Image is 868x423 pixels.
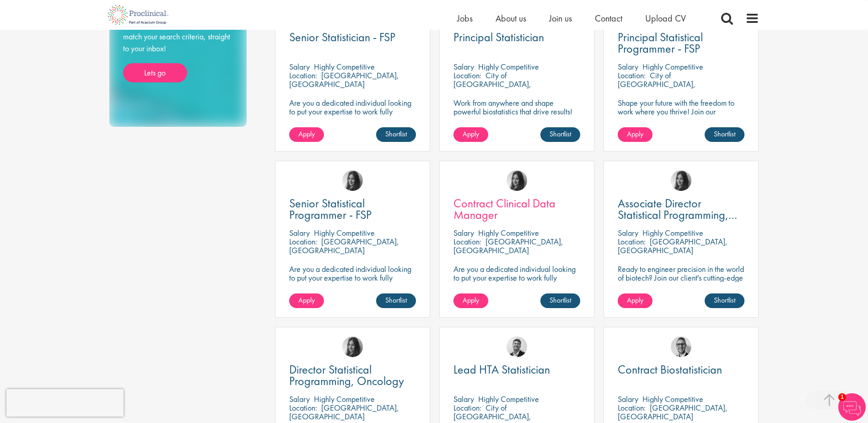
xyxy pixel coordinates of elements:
span: Location: [289,70,317,81]
img: Heidi Hennigan [342,336,363,357]
img: Heidi Hennigan [507,170,527,191]
div: Take the hassle out of job hunting and receive the latest jobs that match your search criteria, s... [123,7,233,83]
p: Are you a dedicated individual looking to put your expertise to work fully flexibly in a remote p... [453,265,580,291]
span: Salary [453,228,474,238]
p: Ready to engineer precision in the world of biotech? Join our client's cutting-edge team and play... [618,265,744,308]
p: Work from anywhere and shape powerful biostatistics that drive results! Enjoy the freedom of remo... [453,98,580,133]
p: City of [GEOGRAPHIC_DATA], [GEOGRAPHIC_DATA] [618,70,695,98]
span: Location: [453,236,481,247]
img: Tom Magenis [507,336,527,357]
a: Apply [289,127,324,142]
span: Apply [627,295,643,305]
p: [GEOGRAPHIC_DATA], [GEOGRAPHIC_DATA] [618,236,728,255]
iframe: reCAPTCHA [6,389,124,417]
span: Apply [298,295,315,305]
span: Location: [453,402,481,413]
span: Salary [618,61,638,72]
a: Shortlist [376,127,416,142]
p: [GEOGRAPHIC_DATA], [GEOGRAPHIC_DATA] [618,402,728,422]
span: Salary [618,394,638,404]
img: Chatbot [838,393,866,421]
a: Director Statistical Programming, Oncology [289,364,416,387]
a: Shortlist [705,127,744,142]
p: Are you a dedicated individual looking to put your expertise to work fully flexibly in a remote p... [289,265,416,291]
img: Heidi Hennigan [342,170,363,191]
a: Shortlist [376,293,416,308]
a: Shortlist [705,293,744,308]
a: Senior Statistical Programmer - FSP [289,198,416,221]
p: [GEOGRAPHIC_DATA], [GEOGRAPHIC_DATA] [289,236,399,255]
p: [GEOGRAPHIC_DATA], [GEOGRAPHIC_DATA] [289,70,399,89]
a: Associate Director Statistical Programming, Oncology [618,198,744,221]
p: Highly Competitive [314,394,375,404]
span: Senior Statistician - FSP [289,29,395,45]
a: Apply [453,293,488,308]
span: Contract Biostatistician [618,362,722,377]
a: Jobs [457,12,473,24]
a: Apply [453,127,488,142]
span: Associate Director Statistical Programming, Oncology [618,195,737,234]
span: Salary [289,228,310,238]
p: Shape your future with the freedom to work where you thrive! Join our pharmaceutical client with ... [618,98,744,133]
p: City of [GEOGRAPHIC_DATA], [GEOGRAPHIC_DATA] [453,70,531,98]
span: Location: [289,236,317,247]
span: Apply [298,129,315,139]
span: Location: [453,70,481,81]
img: George Breen [671,336,691,357]
p: Highly Competitive [642,228,703,238]
p: Highly Competitive [314,61,375,72]
span: Apply [463,295,479,305]
span: Salary [453,394,474,404]
span: Apply [463,129,479,139]
p: Highly Competitive [478,61,539,72]
a: Shortlist [540,127,580,142]
span: Director Statistical Programming, Oncology [289,362,404,389]
a: Apply [618,127,652,142]
span: Salary [289,394,310,404]
span: Principal Statistician [453,29,544,45]
span: Salary [289,61,310,72]
p: [GEOGRAPHIC_DATA], [GEOGRAPHIC_DATA] [289,402,399,422]
span: Location: [618,402,646,413]
span: Apply [627,129,643,139]
p: Highly Competitive [314,228,375,238]
span: Principal Statistical Programmer - FSP [618,29,703,56]
img: Heidi Hennigan [671,170,691,191]
a: Lead HTA Statistician [453,364,580,375]
span: Senior Statistical Programmer - FSP [289,195,372,222]
a: Contract Biostatistician [618,364,744,375]
a: About us [496,12,526,24]
a: Senior Statistician - FSP [289,32,416,43]
p: [GEOGRAPHIC_DATA], [GEOGRAPHIC_DATA] [453,236,563,255]
span: Lead HTA Statistician [453,362,550,377]
a: Contact [595,12,622,24]
a: Apply [618,293,652,308]
a: Principal Statistical Programmer - FSP [618,32,744,54]
span: Salary [453,61,474,72]
span: Location: [618,70,646,81]
p: Highly Competitive [478,394,539,404]
a: Contract Clinical Data Manager [453,198,580,221]
span: 1 [838,393,846,401]
a: Lets go [123,63,187,82]
a: Principal Statistician [453,32,580,43]
a: Shortlist [540,293,580,308]
span: Location: [289,402,317,413]
a: Join us [549,12,572,24]
a: Apply [289,293,324,308]
p: Highly Competitive [642,61,703,72]
a: Upload CV [645,12,686,24]
span: Location: [618,236,646,247]
p: Are you a dedicated individual looking to put your expertise to work fully flexibly in a remote p... [289,98,416,125]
